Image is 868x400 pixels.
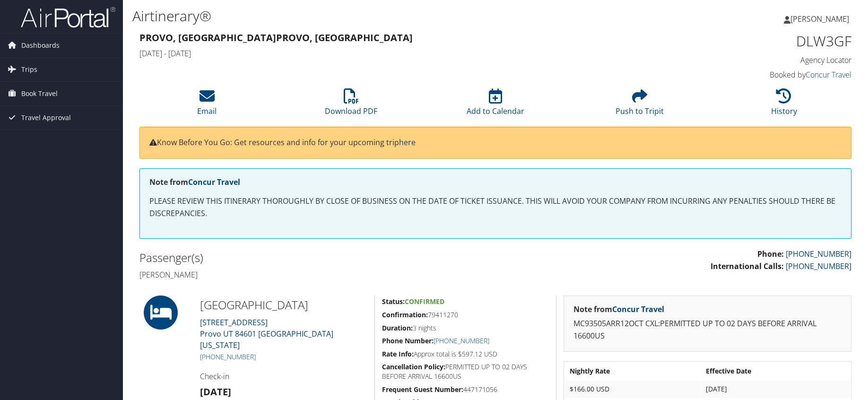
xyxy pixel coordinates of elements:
[188,177,240,187] a: Concur Travel
[149,137,842,149] p: Know Before You Go: Get resources and info for your upcoming trip
[139,250,488,266] h2: Passenger(s)
[684,55,851,65] h4: Agency Locator
[786,261,851,271] a: [PHONE_NUMBER]
[786,249,851,259] a: [PHONE_NUMBER]
[200,317,333,350] a: [STREET_ADDRESS]Provo UT 84601 [GEOGRAPHIC_DATA] [US_STATE]
[684,70,851,80] h4: Booked by
[382,385,463,394] strong: Frequent Guest Number:
[399,137,416,148] a: here
[612,304,664,314] a: Concur Travel
[325,94,377,116] a: Download PDF
[139,270,488,280] h4: [PERSON_NAME]
[757,249,784,259] strong: Phone:
[405,297,444,306] span: Confirmed
[21,106,71,130] span: Travel Approval
[382,323,549,333] h5: 3 nights
[149,177,240,187] strong: Note from
[21,58,37,81] span: Trips
[573,318,842,342] p: MC93505ARR12OCT CXL:PERMITTED UP TO 02 DAYS BEFORE ARRIVAL 16600US
[139,48,670,59] h4: [DATE] - [DATE]
[382,310,549,320] h5: 79411270
[382,362,549,381] h5: PERMITTED UP TO 02 DAYS BEFORE ARRIVAL 16600US
[784,5,859,33] a: [PERSON_NAME]
[382,323,413,332] strong: Duration:
[139,31,413,44] strong: Provo, [GEOGRAPHIC_DATA] Provo, [GEOGRAPHIC_DATA]
[132,6,616,26] h1: Airtinerary®
[701,381,850,398] td: [DATE]
[711,261,784,271] strong: International Calls:
[382,362,445,371] strong: Cancellation Policy:
[200,352,256,361] a: [PHONE_NUMBER]
[565,363,700,380] th: Nightly Rate
[21,6,115,28] img: airportal-logo.png
[616,94,664,116] a: Push to Tripit
[149,195,842,219] p: PLEASE REVIEW THIS ITINERARY THOROUGHLY BY CLOSE OF BUSINESS ON THE DATE OF TICKET ISSUANCE. THIS...
[565,381,700,398] td: $166.00 USD
[434,336,489,345] a: [PHONE_NUMBER]
[382,349,414,358] strong: Rate Info:
[382,385,549,394] h5: 447171056
[806,70,851,80] a: Concur Travel
[21,34,60,57] span: Dashboards
[200,371,367,382] h4: Check-in
[382,349,549,359] h5: Approx total is $597.12 USD
[573,304,664,314] strong: Note from
[200,385,231,398] strong: [DATE]
[21,82,58,105] span: Book Travel
[684,31,851,51] h1: DLW3GF
[382,310,428,319] strong: Confirmation:
[467,94,524,116] a: Add to Calendar
[382,297,405,306] strong: Status:
[790,14,849,24] span: [PERSON_NAME]
[197,94,217,116] a: Email
[701,363,850,380] th: Effective Date
[382,336,434,345] strong: Phone Number:
[200,297,367,313] h2: [GEOGRAPHIC_DATA]
[771,94,797,116] a: History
